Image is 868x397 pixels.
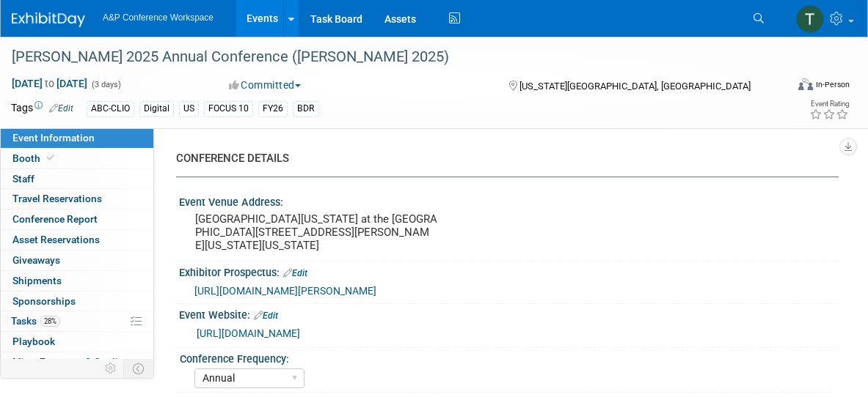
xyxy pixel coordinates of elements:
a: Shipments [1,271,153,291]
pre: [GEOGRAPHIC_DATA][US_STATE] at the [GEOGRAPHIC_DATA][STREET_ADDRESS][PERSON_NAME][US_STATE][US_ST... [195,212,438,252]
a: Misc. Expenses & Credits [1,352,153,372]
a: Booth [1,149,153,168]
span: (3 days) [90,80,121,89]
div: Event Format [719,76,850,98]
img: Taylor Thompson [796,5,824,33]
span: Misc. Expenses & Credits [12,356,127,368]
span: [US_STATE][GEOGRAPHIC_DATA], [GEOGRAPHIC_DATA] [519,81,751,92]
td: Tags [11,100,73,117]
div: US [179,101,199,116]
div: Conference Frequency: [180,348,832,366]
span: Shipments [12,275,62,286]
i: Booth reservation complete [47,154,54,162]
img: ExhibitDay [12,12,85,27]
a: Event Information [1,128,153,148]
span: Travel Reservations [12,193,102,204]
div: Event Website: [179,304,839,323]
div: In-Person [815,79,850,90]
a: Edit [254,311,278,321]
div: ABC-CLIO [87,101,134,116]
div: FY26 [258,101,288,116]
span: 28% [40,316,60,327]
div: BDR [293,101,319,116]
a: [URL][DOMAIN_NAME][PERSON_NAME] [194,285,376,297]
a: Tasks28% [1,311,153,331]
a: Staff [1,169,153,189]
div: Event Rating [809,100,849,108]
img: Format-Inperson.png [798,78,813,90]
a: Conference Report [1,209,153,229]
a: Edit [283,268,307,278]
div: [PERSON_NAME] 2025 Annual Conference ([PERSON_NAME] 2025) [7,44,768,70]
span: Tasks [11,315,60,327]
a: Playbook [1,332,153,352]
div: Digital [139,101,174,116]
span: to [43,78,56,89]
a: Giveaways [1,251,153,270]
span: Staff [12,173,34,185]
span: Sponsorships [12,295,76,307]
td: Toggle Event Tabs [124,359,154,378]
div: Event Venue Address: [179,191,839,209]
a: Travel Reservations [1,189,153,209]
a: [URL][DOMAIN_NAME] [197,327,300,339]
span: Giveaways [12,254,60,266]
div: CONFERENCE DETAILS [176,151,828,166]
a: Sponsorships [1,292,153,311]
span: A&P Conference Workspace [103,12,214,23]
a: Edit [49,103,73,114]
span: [DATE] [DATE] [11,77,88,90]
div: FOCUS 10 [204,101,253,116]
span: Booth [12,152,57,164]
span: Conference Report [12,213,98,225]
a: Asset Reservations [1,230,153,250]
button: Committed [224,78,307,92]
span: Event Information [12,132,95,144]
div: Exhibitor Prospectus: [179,261,839,281]
span: Asset Reservations [12,234,100,245]
span: Playbook [12,335,55,347]
td: Personalize Event Tab Strip [98,359,124,378]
